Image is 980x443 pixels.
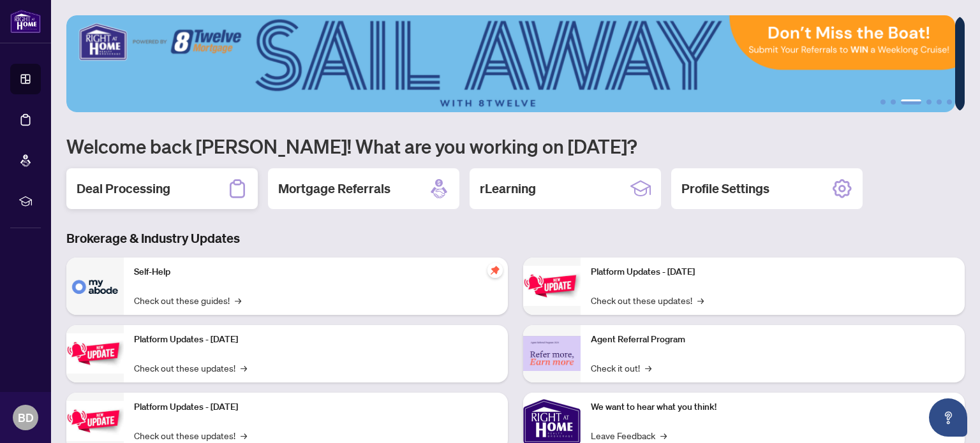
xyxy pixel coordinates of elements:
h2: Mortgage Referrals [278,180,390,198]
h2: Profile Settings [681,180,769,198]
button: 3 [901,99,921,105]
button: 5 [937,99,942,105]
p: Platform Updates - [DATE] [134,400,498,414]
button: 4 [926,99,932,105]
a: Check out these guides!→ [134,293,241,307]
img: Slide 2 [66,15,955,112]
a: Check out these updates!→ [134,361,247,375]
h1: Welcome back [PERSON_NAME]! What are you working on [DATE]? [66,134,965,158]
span: → [697,293,704,307]
span: → [241,361,247,375]
p: We want to hear what you think! [591,400,954,414]
p: Platform Updates - [DATE] [134,333,498,347]
p: Self-Help [134,265,498,279]
a: Check it out!→ [591,361,651,375]
button: Open asap [929,398,967,437]
h2: Deal Processing [77,180,170,198]
span: → [660,428,667,442]
img: Platform Updates - September 16, 2025 [66,333,124,374]
img: logo [10,10,41,33]
h2: rLearning [480,180,536,198]
img: Self-Help [66,258,124,315]
h3: Brokerage & Industry Updates [66,229,965,247]
a: Check out these updates!→ [134,428,247,442]
p: Platform Updates - [DATE] [591,265,954,279]
button: 2 [891,99,896,105]
button: 1 [880,99,886,105]
span: → [645,361,651,375]
span: → [235,293,241,307]
img: Agent Referral Program [523,336,581,371]
p: Agent Referral Program [591,333,954,347]
span: pushpin [487,263,503,278]
span: → [241,428,247,442]
a: Check out these updates!→ [591,293,704,307]
img: Platform Updates - June 23, 2025 [523,266,581,306]
a: Leave Feedback→ [591,428,667,442]
img: Platform Updates - July 21, 2025 [66,401,124,441]
span: BD [18,409,34,426]
button: 6 [947,99,952,105]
